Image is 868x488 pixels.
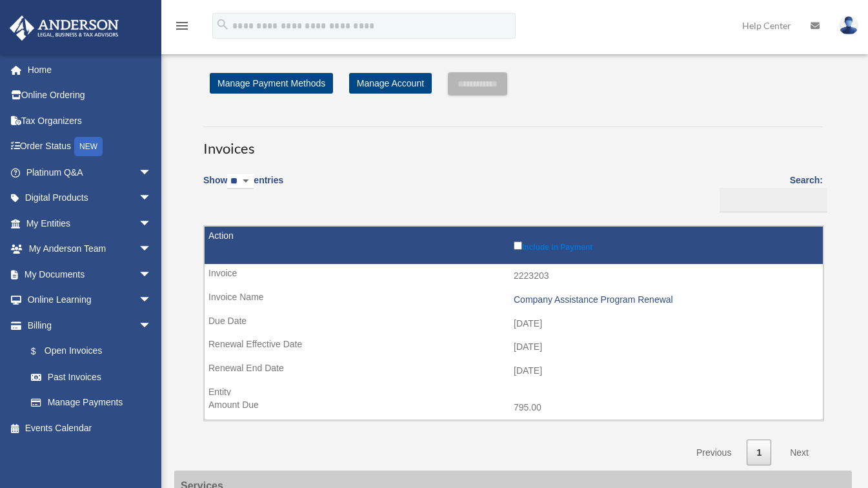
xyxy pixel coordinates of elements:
a: My Anderson Teamarrow_drop_down [9,236,171,262]
label: Include in Payment [514,239,816,252]
a: Past Invoices [18,364,165,390]
img: Anderson Advisors Platinum Portal [6,15,123,41]
a: My Entitiesarrow_drop_down [9,210,171,236]
label: Show entries [203,172,283,202]
td: 2223203 [205,264,823,289]
a: Manage Account [349,73,432,94]
a: Platinum Q&Aarrow_drop_down [9,159,171,185]
input: Include in Payment [514,241,522,250]
a: Events Calendar [9,415,171,441]
img: User Pic [839,16,858,35]
input: Search: [720,188,827,212]
a: Previous [687,440,741,466]
td: [DATE] [205,359,823,383]
h3: Invoices [203,127,823,159]
td: 795.00 [205,396,823,420]
span: $ [38,343,45,360]
a: $Open Invoices [18,338,158,365]
div: NEW [74,137,103,156]
a: Next [780,440,818,466]
i: search [216,17,230,32]
span: arrow_drop_down [139,210,165,237]
span: arrow_drop_down [139,185,165,212]
a: Online Learningarrow_drop_down [9,287,171,313]
a: Order StatusNEW [9,134,171,160]
span: arrow_drop_down [139,312,165,339]
span: arrow_drop_down [139,287,165,314]
td: [DATE] [205,312,823,336]
a: Tax Organizers [9,108,171,134]
span: arrow_drop_down [139,236,165,263]
label: Search: [715,172,823,212]
a: 1 [747,440,771,466]
span: arrow_drop_down [139,159,165,186]
span: arrow_drop_down [139,261,165,288]
a: Online Ordering [9,83,171,108]
a: Home [9,57,171,83]
a: Digital Productsarrow_drop_down [9,185,171,211]
a: My Documentsarrow_drop_down [9,261,171,287]
div: Company Assistance Program Renewal [514,294,816,305]
a: Billingarrow_drop_down [9,312,165,338]
i: menu [174,18,190,34]
a: Manage Payments [18,390,165,416]
a: Manage Payment Methods [210,73,333,94]
select: Showentries [227,174,254,189]
td: [DATE] [205,335,823,360]
a: menu [174,23,190,34]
